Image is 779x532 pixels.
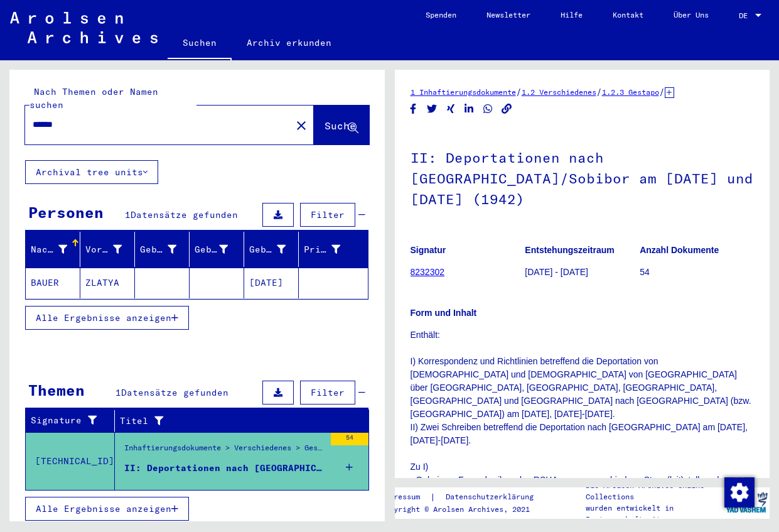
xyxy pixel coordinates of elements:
span: / [596,86,602,97]
span: Suche [325,119,356,132]
div: Nachname [31,239,83,259]
div: Nachname [31,243,67,256]
a: Impressum [380,491,430,504]
a: 8232302 [411,267,445,277]
div: Geburt‏ [195,243,228,256]
mat-header-cell: Geburt‏ [190,232,244,267]
button: Share on LinkedIn [463,101,476,117]
button: Share on Xing [444,101,458,117]
span: Filter [311,209,345,220]
button: Copy link [500,101,513,117]
span: Datensätze gefunden [121,387,228,398]
button: Filter [300,381,355,404]
button: Clear [289,112,314,138]
button: Share on WhatsApp [481,101,495,117]
td: [TECHNICAL_ID] [26,432,115,490]
div: Geburtsname [140,243,176,256]
p: Die Arolsen Archives Online-Collections [586,480,723,502]
mat-header-cell: Vorname [80,232,135,267]
span: / [516,86,522,97]
mat-header-cell: Geburtsdatum [244,232,299,267]
div: Vorname [85,239,137,259]
div: Titel [120,411,357,431]
img: Zustimmung ändern [724,477,755,508]
button: Filter [300,203,355,227]
b: Anzahl Dokumente [640,245,719,255]
div: Inhaftierungsdokumente > Verschiedenes > Gestapo > [MEDICAL_DATA] der Gestapo und Informationen ü... [124,442,325,460]
b: Form und Inhalt [411,308,477,318]
mat-cell: BAUER [26,268,80,298]
div: Prisoner # [304,239,356,259]
span: 1 [125,209,131,220]
p: [DATE] - [DATE] [525,266,639,279]
div: Titel [120,415,344,428]
button: Share on Twitter [426,101,439,117]
mat-header-cell: Prisoner # [299,232,368,267]
button: Alle Ergebnisse anzeigen [25,497,189,521]
a: 1 Inhaftierungsdokumente [411,87,516,97]
button: Archival tree units [25,160,158,184]
a: Suchen [168,28,232,60]
a: Datenschutzerklärung [436,491,549,504]
div: Personen [28,201,104,224]
div: | [380,491,549,504]
p: wurden entwickelt in Partnerschaft mit [586,502,723,525]
div: Zustimmung ändern [724,477,754,507]
div: Prisoner # [304,243,340,256]
b: Signatur [411,245,446,255]
p: Copyright © Arolsen Archives, 2021 [380,504,549,515]
mat-header-cell: Geburtsname [135,232,190,267]
button: Suche [314,106,369,144]
div: Signature [31,414,105,427]
mat-cell: [DATE] [244,268,299,298]
span: / [659,86,665,97]
span: Alle Ergebnisse anzeigen [36,312,171,323]
a: 1.2.3 Gestapo [602,87,659,97]
span: Filter [311,387,345,398]
span: DE [739,11,753,20]
div: Geburtsname [140,239,192,259]
div: Geburtsdatum [249,239,301,259]
a: 1.2 Verschiedenes [522,87,596,97]
div: Geburtsdatum [249,243,286,256]
span: 1 [116,387,121,398]
mat-header-cell: Nachname [26,232,80,267]
h1: II: Deportationen nach [GEOGRAPHIC_DATA]/Sobibor am [DATE] und [DATE] (1942) [411,129,755,225]
div: Vorname [85,243,122,256]
b: Entstehungszeitraum [525,245,614,255]
mat-label: Nach Themen oder Namen suchen [30,86,158,111]
span: Datensätze gefunden [131,209,238,220]
div: Geburt‏ [195,239,244,259]
div: Themen [28,379,85,401]
mat-cell: ZLATYA [80,268,135,298]
p: 54 [640,266,754,279]
button: Alle Ergebnisse anzeigen [25,306,189,330]
mat-icon: close [294,118,309,133]
div: 54 [331,433,368,445]
div: Signature [31,411,117,431]
img: Arolsen_neg.svg [10,12,158,43]
div: II: Deportationen nach [GEOGRAPHIC_DATA]/Sobibor am [DATE] und [DATE] (1942) [124,462,325,475]
a: Archiv erkunden [232,28,347,58]
button: Share on Facebook [407,101,420,117]
img: yv_logo.png [723,487,770,518]
span: Alle Ergebnisse anzeigen [36,503,171,514]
